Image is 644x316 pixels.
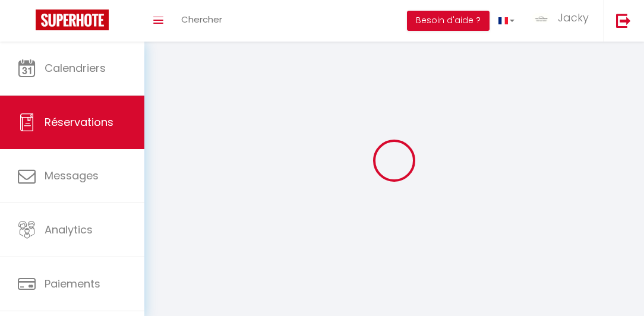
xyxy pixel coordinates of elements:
span: Réservations [45,115,113,129]
button: Besoin d'aide ? [407,11,490,31]
span: Analytics [45,222,93,237]
span: Jacky [558,10,589,25]
span: Calendriers [45,61,106,75]
img: logout [616,13,631,28]
img: ... [532,13,550,23]
img: Super Booking [36,10,109,30]
button: Ouvrir le widget de chat LiveChat [10,5,45,40]
span: Messages [45,168,99,183]
span: Paiements [45,276,100,291]
span: Chercher [181,13,222,26]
